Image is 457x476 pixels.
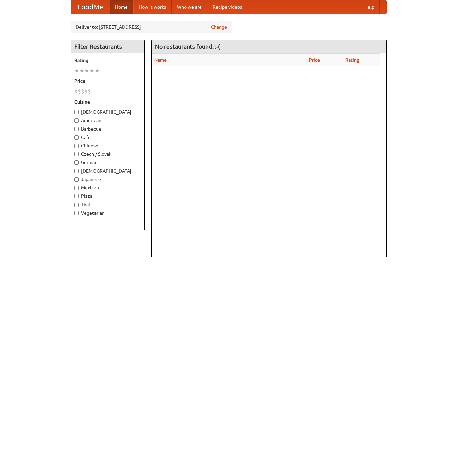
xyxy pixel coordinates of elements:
[84,88,88,95] li: $
[74,117,141,124] label: American
[133,0,172,14] a: How it works
[74,99,141,105] h5: Cuisine
[71,21,232,33] div: Deliver to: [STREET_ADDRESS]
[74,177,79,182] input: Japanese
[74,142,141,149] label: Chinese
[74,109,141,115] label: [DEMOGRAPHIC_DATA]
[71,0,110,14] a: FoodMe
[74,144,79,148] input: Chinese
[74,168,141,174] label: [DEMOGRAPHIC_DATA]
[84,67,89,74] li: ★
[74,135,79,140] input: Cafe
[79,67,84,74] li: ★
[74,151,141,157] label: Czech / Slovak
[89,67,94,74] li: ★
[154,57,167,63] a: Name
[74,110,79,114] input: [DEMOGRAPHIC_DATA]
[74,193,141,199] label: Pizza
[74,78,141,84] h5: Price
[74,57,141,64] h5: Rating
[74,160,79,165] input: German
[110,0,133,14] a: Home
[74,134,141,141] label: Cafe
[74,176,141,183] label: Japanese
[74,88,78,95] li: $
[74,67,79,74] li: ★
[74,127,79,131] input: Barbecue
[88,88,91,95] li: $
[78,88,81,95] li: $
[94,67,100,74] li: ★
[309,57,320,63] a: Price
[74,201,141,208] label: Thai
[74,184,141,191] label: Mexican
[74,186,79,190] input: Mexican
[359,0,380,14] a: Help
[207,0,247,14] a: Recipe videos
[74,203,79,207] input: Thai
[74,194,79,198] input: Pizza
[172,0,207,14] a: Who we are
[74,211,79,215] input: Vegetarian
[81,88,84,95] li: $
[74,118,79,123] input: American
[74,159,141,166] label: German
[74,125,141,132] label: Barbecue
[74,169,79,173] input: [DEMOGRAPHIC_DATA]
[74,210,141,216] label: Vegetarian
[345,57,359,63] a: Rating
[74,152,79,156] input: Czech / Slovak
[211,24,227,30] a: Change
[71,40,144,53] h4: Filter Restaurants
[155,43,220,50] ng-pluralize: No restaurants found. :-(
